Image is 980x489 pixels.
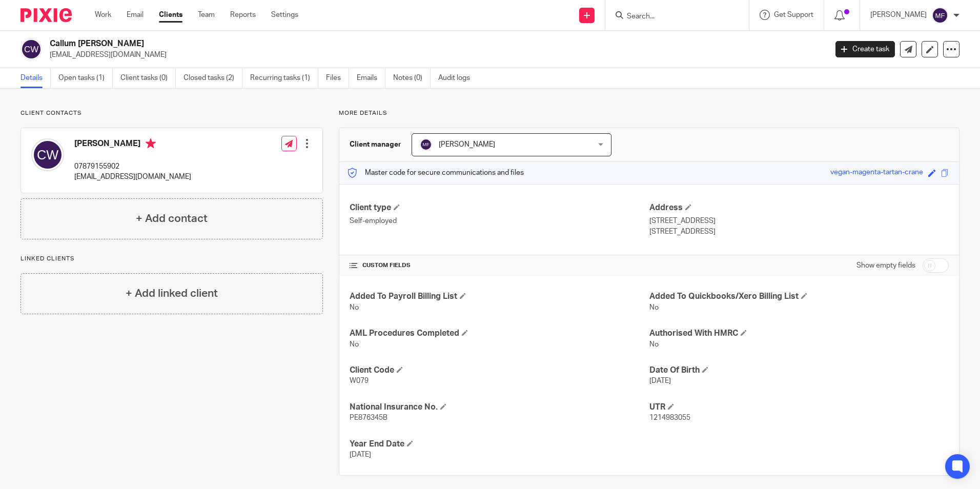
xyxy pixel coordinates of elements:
[649,341,659,348] span: No
[271,10,298,20] a: Settings
[21,68,51,88] a: Details
[198,10,215,20] a: Team
[120,68,176,88] a: Client tasks (0)
[393,68,431,88] a: Notes (0)
[649,402,949,413] h4: UTR
[649,291,949,302] h4: Added To Quickbooks/Xero Billing List
[350,365,649,376] h4: Client Code
[230,10,256,20] a: Reports
[649,227,949,237] p: [STREET_ADDRESS]
[350,328,649,339] h4: AML Procedures Completed
[339,109,959,117] p: More details
[649,365,949,376] h4: Date Of Birth
[649,216,949,226] p: [STREET_ADDRESS]
[350,341,359,348] span: No
[183,68,242,88] a: Closed tasks (2)
[649,304,659,311] span: No
[350,139,401,150] h3: Client manager
[127,10,144,20] a: Email
[31,138,64,171] img: svg%3E
[420,138,432,151] img: svg%3E
[830,167,923,179] div: vegan-magenta-tartan-crane
[350,304,359,311] span: No
[350,451,371,458] span: [DATE]
[357,68,385,88] a: Emails
[774,11,813,18] span: Get Support
[870,10,927,20] p: [PERSON_NAME]
[126,286,218,301] h4: + Add linked client
[136,211,208,227] h4: + Add contact
[835,41,895,57] a: Create task
[856,260,915,271] label: Show empty fields
[95,10,111,20] a: Work
[146,138,156,149] i: Primary
[649,328,949,339] h4: Authorised With HMRC
[326,68,349,88] a: Files
[74,161,191,172] p: 07879155902
[350,414,387,421] span: PE876345B
[350,291,649,302] h4: Added To Payroll Billing List
[21,109,323,117] p: Client contacts
[350,439,649,450] h4: Year End Date
[347,168,524,178] p: Master code for secure communications and files
[74,172,191,182] p: [EMAIL_ADDRESS][DOMAIN_NAME]
[649,377,671,384] span: [DATE]
[350,261,649,270] h4: CUSTOM FIELDS
[649,202,949,213] h4: Address
[50,38,666,49] h2: Callum [PERSON_NAME]
[438,68,478,88] a: Audit logs
[21,255,323,263] p: Linked clients
[58,68,113,88] a: Open tasks (1)
[250,68,318,88] a: Recurring tasks (1)
[159,10,182,20] a: Clients
[932,7,948,24] img: svg%3E
[649,414,690,421] span: 1214983055
[350,216,649,226] p: Self-employed
[21,8,72,22] img: Pixie
[350,402,649,413] h4: National Insurance No.
[350,202,649,213] h4: Client type
[21,38,42,60] img: svg%3E
[350,377,369,384] span: W079
[74,138,191,151] h4: [PERSON_NAME]
[626,12,718,22] input: Search
[50,50,820,60] p: [EMAIL_ADDRESS][DOMAIN_NAME]
[439,141,495,148] span: [PERSON_NAME]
